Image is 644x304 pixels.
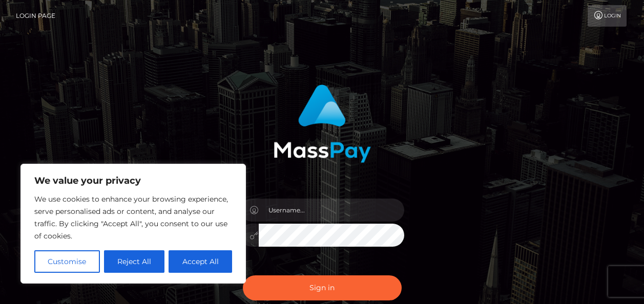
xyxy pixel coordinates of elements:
a: Login [588,5,627,27]
p: We use cookies to enhance your browsing experience, serve personalised ads or content, and analys... [34,193,232,242]
p: We value your privacy [34,175,232,187]
button: Sign in [243,275,402,300]
button: Reject All [104,250,165,273]
div: We value your privacy [20,164,246,284]
button: Accept All [169,250,232,273]
img: MassPay Login [274,84,371,163]
a: Login Page [16,5,55,27]
button: Customise [34,250,100,273]
input: Username... [259,199,404,222]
